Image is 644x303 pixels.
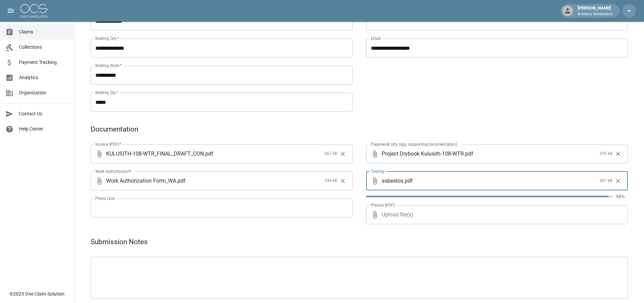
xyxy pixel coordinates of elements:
label: Photo Link [95,195,115,201]
span: Claims [19,28,69,36]
span: Work Authorization Form_WA [106,177,176,185]
span: 667 kB [325,150,337,157]
span: Organization [19,89,69,96]
span: . pdf [204,150,213,158]
p: Brothers Restoration [578,11,613,17]
label: Testing [371,168,384,174]
span: Collections [19,44,69,51]
label: Mailing Zip [95,90,118,95]
span: Project Drybook Kulusith-108-WTR [382,150,464,158]
span: asbestos [382,177,403,185]
span: . pdf [464,150,473,158]
div: [PERSON_NAME] [575,5,616,17]
img: ocs-logo-white-transparent.png [20,4,47,18]
span: Contact Us [19,110,69,117]
button: Clear [338,176,348,186]
span: KULUSITH-108-WTR_FINAL_DRAFT_CON [106,150,204,158]
p: 98% [616,193,628,200]
span: Payment Tracking [19,59,69,66]
button: open drawer [4,4,18,18]
button: Clear [613,149,623,159]
label: Work Authorization* [95,168,132,174]
span: Upload file(s) [382,205,610,224]
span: 501 kB [600,178,612,184]
label: Paperwork (dry logs, supporting documentation) [371,141,457,147]
label: Mailing City [95,36,119,41]
label: Mailing State [95,63,122,68]
span: . pdf [403,177,413,185]
span: Analytics [19,74,69,81]
label: Photos (PDF) [371,202,395,208]
span: 293 kB [600,150,612,157]
span: Help Center [19,125,69,133]
button: Clear [613,176,623,186]
label: Email [371,36,381,41]
span: . pdf [176,177,186,185]
span: 244 kB [325,178,337,184]
label: Invoice (PDF)* [95,141,121,147]
div: © 2025 One Claim Solution [9,290,65,297]
button: Clear [338,149,348,159]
